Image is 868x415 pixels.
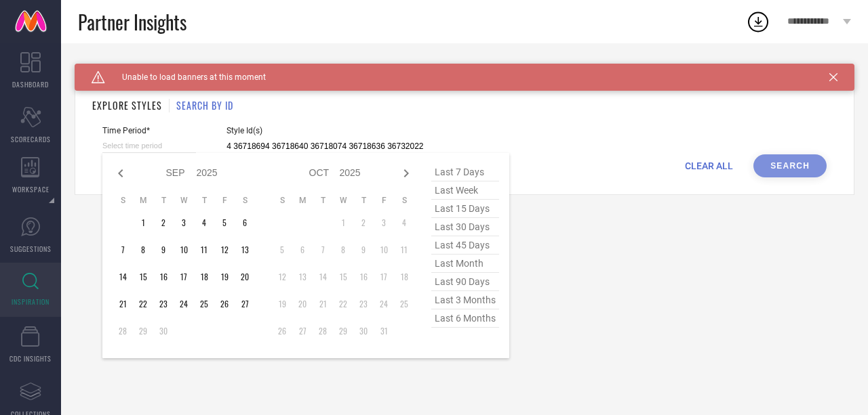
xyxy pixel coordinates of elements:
[235,213,255,233] td: Sat Sep 06 2025
[431,273,499,291] span: last 90 days
[194,240,214,260] td: Thu Sep 11 2025
[292,195,313,206] th: Monday
[113,267,133,287] td: Sun Sep 14 2025
[113,240,133,260] td: Sun Sep 07 2025
[685,160,733,171] span: CLEAR ALL
[431,255,499,273] span: last month
[113,165,129,181] div: Previous month
[431,181,499,200] span: last week
[214,195,235,206] th: Friday
[214,294,235,314] td: Fri Sep 26 2025
[333,213,353,233] td: Wed Oct 01 2025
[113,195,133,206] th: Sunday
[133,321,153,341] td: Mon Sep 29 2025
[431,218,499,236] span: last 30 days
[398,165,414,181] div: Next month
[153,321,174,341] td: Tue Sep 30 2025
[431,200,499,218] span: last 15 days
[272,267,292,287] td: Sun Oct 12 2025
[313,294,333,314] td: Tue Oct 21 2025
[292,267,313,287] td: Mon Oct 13 2025
[272,294,292,314] td: Sun Oct 19 2025
[10,244,52,254] span: SUGGESTIONS
[113,321,133,341] td: Sun Sep 28 2025
[313,267,333,287] td: Tue Oct 14 2025
[78,8,186,36] span: Partner Insights
[431,163,499,181] span: last 7 days
[153,267,174,287] td: Tue Sep 16 2025
[214,240,235,260] td: Fri Sep 12 2025
[214,267,235,287] td: Fri Sep 19 2025
[133,240,153,260] td: Mon Sep 08 2025
[333,240,353,260] td: Wed Oct 08 2025
[226,126,423,135] span: Style Id(s)
[353,294,374,314] td: Thu Oct 23 2025
[235,195,255,206] th: Saturday
[374,267,394,287] td: Fri Oct 17 2025
[176,98,233,112] h1: SEARCH BY ID
[292,321,313,341] td: Mon Oct 27 2025
[292,240,313,260] td: Mon Oct 06 2025
[174,195,194,206] th: Wednesday
[374,195,394,206] th: Friday
[102,126,196,135] span: Time Period*
[174,213,194,233] td: Wed Sep 03 2025
[374,294,394,314] td: Fri Oct 24 2025
[194,213,214,233] td: Thu Sep 04 2025
[214,213,235,233] td: Fri Sep 05 2025
[133,213,153,233] td: Mon Sep 01 2025
[133,294,153,314] td: Mon Sep 22 2025
[313,195,333,206] th: Tuesday
[235,267,255,287] td: Sat Sep 20 2025
[194,195,214,206] th: Thursday
[431,309,499,328] span: last 6 months
[353,321,374,341] td: Thu Oct 30 2025
[431,291,499,309] span: last 3 months
[353,240,374,260] td: Thu Oct 09 2025
[235,294,255,314] td: Sat Sep 27 2025
[153,294,174,314] td: Tue Sep 23 2025
[313,240,333,260] td: Tue Oct 07 2025
[11,134,51,144] span: SCORECARDS
[92,98,162,112] h1: EXPLORE STYLES
[394,195,414,206] th: Saturday
[394,213,414,233] td: Sat Oct 04 2025
[226,139,423,154] input: Enter comma separated style ids e.g. 12345, 67890
[353,195,374,206] th: Thursday
[12,297,50,307] span: INSPIRATION
[153,195,174,206] th: Tuesday
[333,294,353,314] td: Wed Oct 22 2025
[272,240,292,260] td: Sun Oct 05 2025
[133,195,153,206] th: Monday
[746,9,770,34] div: Open download list
[12,184,50,194] span: WORKSPACE
[374,240,394,260] td: Fri Oct 10 2025
[174,240,194,260] td: Wed Sep 10 2025
[235,240,255,260] td: Sat Sep 13 2025
[153,240,174,260] td: Tue Sep 09 2025
[313,321,333,341] td: Tue Oct 28 2025
[153,213,174,233] td: Tue Sep 02 2025
[374,213,394,233] td: Fri Oct 03 2025
[105,72,266,82] span: Unable to load banners at this moment
[394,294,414,314] td: Sat Oct 25 2025
[333,267,353,287] td: Wed Oct 15 2025
[12,79,49,89] span: DASHBOARD
[374,321,394,341] td: Fri Oct 31 2025
[174,294,194,314] td: Wed Sep 24 2025
[75,64,854,74] div: Back TO Dashboard
[394,267,414,287] td: Sat Oct 18 2025
[194,267,214,287] td: Thu Sep 18 2025
[272,195,292,206] th: Sunday
[353,267,374,287] td: Thu Oct 16 2025
[194,294,214,314] td: Thu Sep 25 2025
[394,240,414,260] td: Sat Oct 11 2025
[133,267,153,287] td: Mon Sep 15 2025
[113,294,133,314] td: Sun Sep 21 2025
[272,321,292,341] td: Sun Oct 26 2025
[102,139,196,153] input: Select time period
[431,236,499,255] span: last 45 days
[333,195,353,206] th: Wednesday
[333,321,353,341] td: Wed Oct 29 2025
[292,294,313,314] td: Mon Oct 20 2025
